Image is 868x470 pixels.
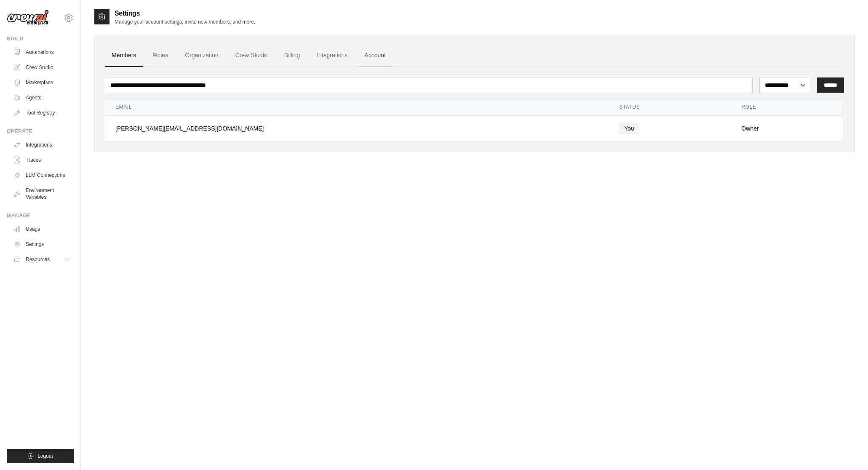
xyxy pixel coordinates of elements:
a: Tool Registry [10,106,74,120]
button: Resources [10,253,74,266]
img: Logo [7,10,49,26]
button: Logout [7,449,74,463]
div: Build [7,35,74,42]
h2: Settings [115,8,255,19]
p: Manage your account settings, invite new members, and more. [115,19,255,25]
div: Owner [741,124,833,133]
a: Billing [278,44,307,67]
a: Crew Studio [10,61,74,74]
th: Role [731,99,844,116]
a: Agents [10,91,74,104]
a: LLM Connections [10,168,74,182]
th: Email [105,99,609,116]
span: Logout [37,453,53,459]
a: Environment Variables [10,184,74,204]
a: Members [105,44,143,67]
div: Operate [7,128,74,135]
div: [PERSON_NAME][EMAIL_ADDRESS][DOMAIN_NAME] [115,124,599,133]
span: You [619,123,639,134]
a: Automations [10,45,74,59]
a: Traces [10,153,74,167]
a: Integrations [310,44,354,67]
a: Integrations [10,138,74,152]
a: Account [358,44,393,67]
a: Settings [10,238,74,251]
a: Roles [146,44,175,67]
div: Manage [7,212,74,219]
a: Organization [178,44,225,67]
a: Crew Studio [229,44,274,67]
span: Resources [26,256,50,263]
a: Marketplace [10,76,74,89]
th: Status [609,99,731,116]
a: Usage [10,222,74,236]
